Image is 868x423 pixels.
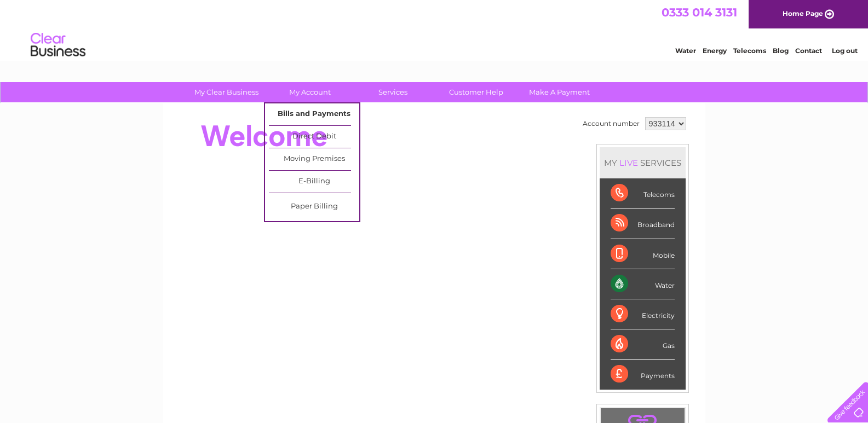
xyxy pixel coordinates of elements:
[662,5,737,19] a: 0333 014 3131
[269,148,359,170] a: Moving Premises
[431,82,521,102] a: Customer Help
[269,103,359,125] a: Bills and Payments
[675,47,696,55] a: Water
[265,82,355,102] a: My Account
[348,82,438,102] a: Services
[611,329,675,360] div: Gas
[795,47,822,55] a: Contact
[611,269,675,299] div: Water
[611,178,675,208] div: Telecoms
[514,82,605,102] a: Make A Payment
[181,82,272,102] a: My Clear Business
[269,126,359,148] a: Direct Debit
[611,239,675,269] div: Mobile
[600,147,686,178] div: MY SERVICES
[703,47,727,55] a: Energy
[269,171,359,193] a: E-Billing
[611,360,675,389] div: Payments
[773,47,789,55] a: Blog
[269,196,359,218] a: Paper Billing
[611,299,675,329] div: Electricity
[611,208,675,239] div: Broadband
[733,47,766,55] a: Telecoms
[617,158,640,168] div: LIVE
[30,28,86,62] img: logo.png
[176,6,693,53] div: Clear Business is a trading name of Verastar Limited (registered in [GEOGRAPHIC_DATA] No. 3667643...
[832,47,858,55] a: Log out
[580,114,642,133] td: Account number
